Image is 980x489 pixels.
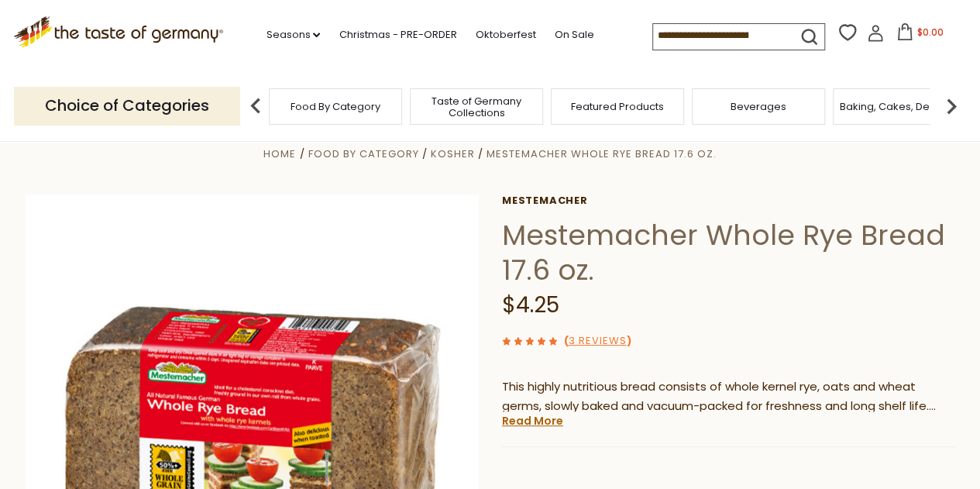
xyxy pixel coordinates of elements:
span: ( ) [563,333,631,348]
button: $0.00 [887,23,953,46]
img: previous arrow [240,91,271,122]
a: Read More [502,413,563,429]
a: Beverages [731,101,786,112]
a: Food By Category [291,101,380,112]
a: Food By Category [308,146,418,161]
a: Home [263,146,296,161]
a: Christmas - PRE-ORDER [339,26,456,43]
a: 3 Reviews [568,333,626,350]
span: $0.00 [916,26,943,39]
h1: Mestemacher Whole Rye Bread 17.6 oz. [502,218,955,288]
a: Oktoberfest [475,26,535,43]
a: Mestemacher [502,195,955,207]
a: Taste of Germany Collections [414,95,538,119]
a: Kosher [431,146,475,161]
a: Mestemacher Whole Rye Bread 17.6 oz. [487,146,717,161]
span: $4.25 [502,290,559,320]
a: On Sale [554,26,593,43]
p: This highly nutritious bread consists of whole kernel rye, oats and wheat germs, slowly baked and... [502,377,955,416]
a: Seasons [266,26,320,43]
a: Baking, Cakes, Desserts [840,101,960,112]
img: next arrow [936,91,967,122]
p: Choice of Categories [14,87,240,125]
a: Featured Products [571,101,664,112]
